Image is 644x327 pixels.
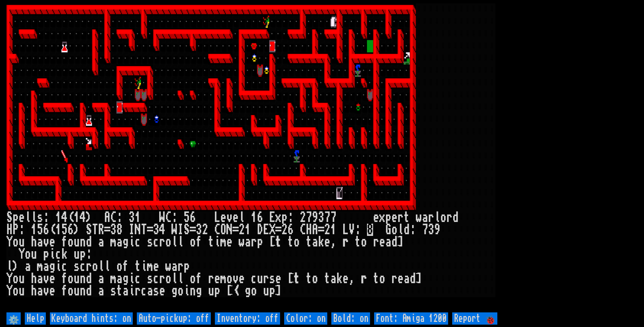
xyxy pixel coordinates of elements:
[129,273,135,285] div: i
[336,273,343,285] div: k
[37,260,43,273] div: m
[398,211,404,224] div: r
[245,285,251,297] div: g
[257,236,263,248] div: p
[13,236,19,248] div: o
[147,285,153,297] div: a
[159,285,165,297] div: e
[25,248,31,260] div: o
[61,260,68,273] div: c
[355,224,361,236] div: :
[398,224,404,236] div: l
[49,248,55,260] div: i
[428,211,434,224] div: r
[74,248,80,260] div: u
[49,236,55,248] div: e
[434,211,440,224] div: l
[318,211,324,224] div: 3
[233,211,239,224] div: e
[25,260,31,273] div: a
[215,312,280,325] input: Inventory: off
[31,248,37,260] div: u
[379,273,385,285] div: o
[68,285,74,297] div: o
[288,236,294,248] div: t
[324,273,330,285] div: t
[355,236,361,248] div: t
[226,224,233,236] div: N
[214,236,220,248] div: i
[379,211,385,224] div: x
[19,248,25,260] div: Y
[123,273,129,285] div: g
[300,211,306,224] div: 2
[410,224,416,236] div: :
[220,236,226,248] div: m
[171,273,178,285] div: l
[129,236,135,248] div: i
[116,273,123,285] div: a
[50,312,133,325] input: Keyboard hints: on
[294,236,300,248] div: o
[178,285,184,297] div: o
[239,273,245,285] div: e
[43,211,49,224] div: :
[178,236,184,248] div: l
[19,273,25,285] div: u
[404,224,410,236] div: d
[74,260,80,273] div: s
[6,260,13,273] div: l
[104,260,110,273] div: l
[257,211,263,224] div: 6
[153,224,159,236] div: 3
[147,273,153,285] div: s
[269,224,275,236] div: X
[239,236,245,248] div: w
[98,236,104,248] div: a
[190,236,196,248] div: o
[330,211,336,224] div: 7
[318,224,324,236] div: =
[98,273,104,285] div: a
[190,273,196,285] div: o
[214,273,220,285] div: e
[373,236,379,248] div: r
[135,211,141,224] div: 1
[226,273,233,285] div: o
[257,224,263,236] div: D
[80,236,86,248] div: n
[165,236,171,248] div: o
[190,211,196,224] div: 6
[74,224,80,236] div: )
[269,273,275,285] div: s
[86,285,92,297] div: d
[226,236,233,248] div: e
[281,224,288,236] div: 2
[123,260,129,273] div: f
[269,236,275,248] div: [
[153,236,159,248] div: c
[220,224,226,236] div: O
[184,224,190,236] div: S
[37,285,43,297] div: a
[61,236,68,248] div: f
[288,211,294,224] div: :
[37,224,43,236] div: 5
[74,285,80,297] div: u
[74,236,80,248] div: u
[43,285,49,297] div: v
[49,224,55,236] div: (
[61,211,68,224] div: 4
[275,211,281,224] div: x
[361,236,367,248] div: o
[86,224,92,236] div: S
[239,211,245,224] div: l
[74,273,80,285] div: u
[245,236,251,248] div: a
[190,224,196,236] div: =
[208,236,214,248] div: t
[135,224,141,236] div: N
[281,211,288,224] div: p
[220,211,226,224] div: e
[147,224,153,236] div: =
